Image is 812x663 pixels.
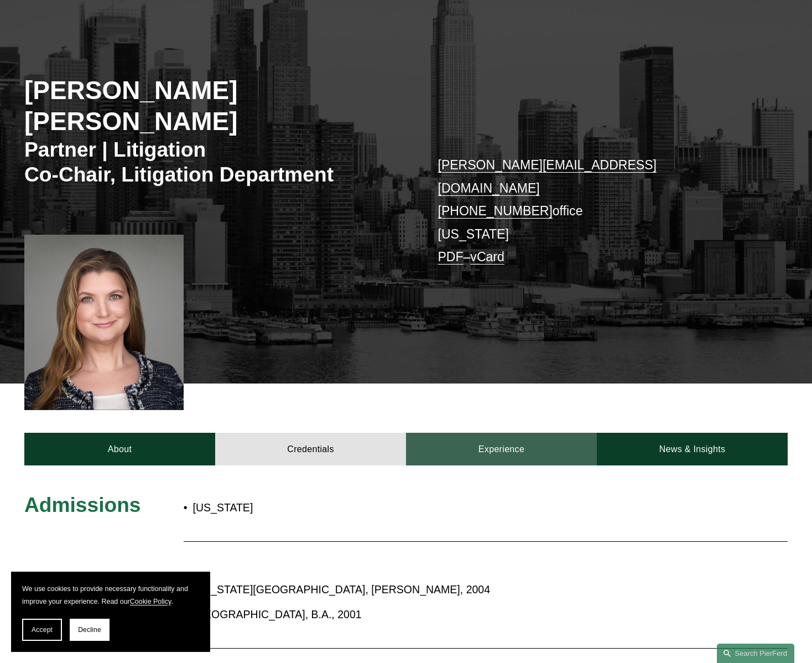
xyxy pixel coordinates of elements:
[470,250,504,264] a: vCard
[193,580,693,599] p: [US_STATE][GEOGRAPHIC_DATA], [PERSON_NAME], 2004
[24,75,406,137] h2: [PERSON_NAME] [PERSON_NAME]
[24,493,140,516] span: Admissions
[193,498,406,517] p: [US_STATE]
[130,598,171,605] a: Cookie Policy
[215,433,406,465] a: Credentials
[438,158,656,195] a: [PERSON_NAME][EMAIL_ADDRESS][DOMAIN_NAME]
[24,137,406,188] h3: Partner | Litigation Co-Chair, Litigation Department
[78,626,101,634] span: Decline
[193,605,693,624] p: [GEOGRAPHIC_DATA], B.A., 2001
[24,433,215,465] a: About
[406,433,597,465] a: Experience
[438,204,552,218] a: [PHONE_NUMBER]
[11,572,210,652] section: Cookie banner
[32,626,53,634] span: Accept
[597,433,788,465] a: News & Insights
[438,250,463,264] a: PDF
[70,619,110,641] button: Decline
[438,154,756,268] p: office [US_STATE] –
[22,583,199,608] p: We use cookies to provide necessary functionality and improve your experience. Read our .
[717,644,794,663] a: Search this site
[22,619,62,641] button: Accept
